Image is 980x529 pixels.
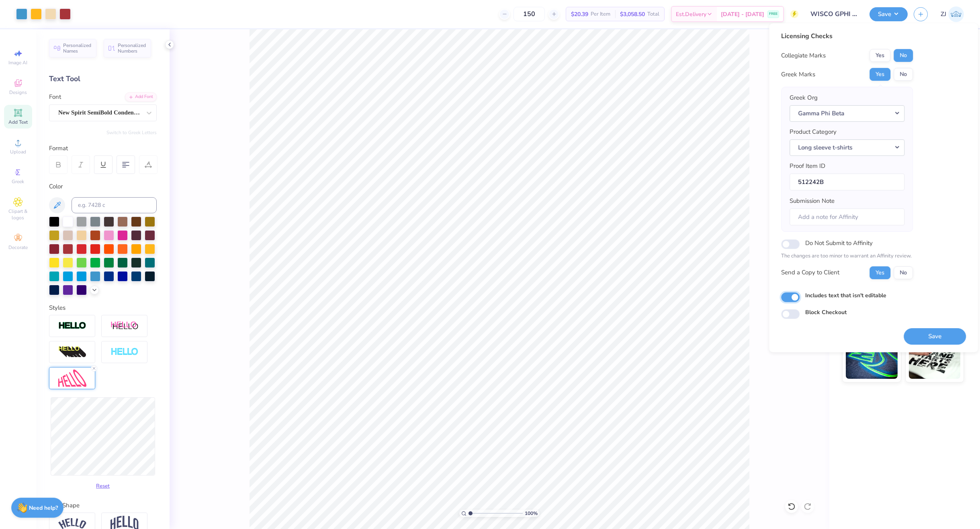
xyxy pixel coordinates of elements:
[49,92,61,102] label: Font
[790,127,837,137] label: Product Category
[781,51,826,60] div: Collegiate Marks
[525,510,538,517] span: 100 %
[8,119,28,125] span: Add Text
[118,43,146,54] span: Personalized Numbers
[941,6,964,22] a: ZJ
[49,182,157,191] div: Color
[110,347,139,357] img: Negative Space
[790,196,835,206] label: Submission Note
[49,501,157,510] div: Text Shape
[620,10,645,18] span: $3,058.50
[571,10,588,18] span: $20.39
[781,31,913,41] div: Licensing Checks
[647,10,659,18] span: Total
[72,197,157,213] input: e.g. 7428 c
[870,266,890,279] button: Yes
[9,89,27,96] span: Designs
[790,105,904,122] button: Gamma Phi Beta
[894,49,913,62] button: No
[909,339,961,379] img: Water based Ink
[29,504,58,512] strong: Need help?
[4,208,32,221] span: Clipart & logos
[110,321,139,331] img: Shadow
[12,178,25,185] span: Greek
[781,70,815,79] div: Greek Marks
[805,238,873,248] label: Do Not Submit to Affinity
[870,68,890,81] button: Yes
[49,74,157,84] div: Text Tool
[790,139,904,156] button: Long sleeve t-shirts
[804,6,863,22] input: Untitled Design
[941,10,946,19] span: ZJ
[870,7,908,21] button: Save
[790,208,904,226] input: Add a note for Affinity
[58,321,86,331] img: Stroke
[790,93,818,102] label: Greek Org
[9,59,28,66] span: Image AI
[8,244,28,251] span: Decorate
[781,252,913,260] p: The changes are too minor to warrant an Affinity review.
[591,10,610,18] span: Per Item
[58,518,86,529] img: Arc
[721,10,764,18] span: [DATE] - [DATE]
[676,10,706,18] span: Est. Delivery
[58,370,86,387] img: Free Distort
[805,308,847,317] label: Block Checkout
[894,266,913,279] button: No
[106,129,157,136] button: Switch to Greek Letters
[49,144,158,153] div: Format
[92,480,113,493] button: Reset
[948,6,964,22] img: Zhor Junavee Antocan
[790,161,825,171] label: Proof Item ID
[125,92,157,102] div: Add Font
[870,49,890,62] button: Yes
[514,7,545,21] input: – –
[49,303,157,312] div: Styles
[894,68,913,81] button: No
[904,328,966,345] button: Save
[63,43,92,54] span: Personalized Names
[805,291,886,300] label: Includes text that isn't editable
[781,268,839,277] div: Send a Copy to Client
[846,339,898,379] img: Glow in the Dark Ink
[58,346,86,359] img: 3d Illusion
[10,149,26,155] span: Upload
[769,11,777,17] span: FREE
